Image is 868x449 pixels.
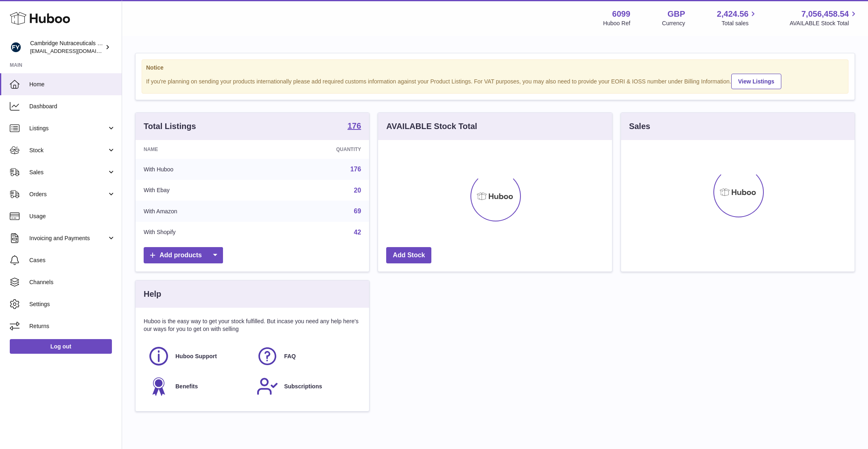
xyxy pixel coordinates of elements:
[146,64,844,72] strong: Notice
[144,289,161,300] h3: Help
[284,353,296,360] span: FAQ
[29,322,116,330] span: Returns
[144,247,223,264] a: Add products
[667,9,685,20] strong: GBP
[731,74,781,89] a: View Listings
[629,121,650,132] h3: Sales
[136,159,263,180] td: With Huboo
[136,201,263,222] td: With Amazon
[29,169,107,176] span: Sales
[263,140,369,159] th: Quantity
[30,48,120,54] span: [EMAIL_ADDRESS][DOMAIN_NAME]
[136,140,263,159] th: Name
[10,339,112,354] a: Log out
[603,20,630,27] div: Huboo Ref
[386,247,431,264] a: Add Stock
[29,147,107,154] span: Stock
[175,383,198,390] span: Benefits
[29,103,116,110] span: Dashboard
[789,20,858,27] span: AVAILABLE Stock Total
[612,9,630,20] strong: 6099
[354,187,361,194] a: 20
[29,278,116,286] span: Channels
[354,229,361,236] a: 42
[350,166,361,173] a: 176
[662,20,685,27] div: Currency
[136,222,263,243] td: With Shopify
[10,41,22,53] img: huboo@camnutra.com
[30,39,103,55] div: Cambridge Nutraceuticals Ltd
[801,9,849,20] span: 7,056,458.54
[29,300,116,308] span: Settings
[717,9,749,20] span: 2,424.56
[348,122,361,130] strong: 176
[348,122,361,131] a: 176
[29,125,107,132] span: Listings
[136,180,263,201] td: With Ebay
[722,20,758,27] span: Total sales
[717,9,758,27] a: 2,424.56 Total sales
[29,81,116,88] span: Home
[256,375,357,397] a: Subscriptions
[284,383,322,390] span: Subscriptions
[144,121,196,132] h3: Total Listings
[148,345,248,367] a: Huboo Support
[144,318,361,333] p: Huboo is the easy way to get your stock fulfilled. But incase you need any help here's our ways f...
[146,72,844,89] div: If you're planning on sending your products internationally please add required customs informati...
[148,375,248,397] a: Benefits
[29,212,116,220] span: Usage
[354,208,361,215] a: 69
[29,256,116,264] span: Cases
[386,121,477,132] h3: AVAILABLE Stock Total
[175,353,217,360] span: Huboo Support
[256,345,357,367] a: FAQ
[29,191,107,198] span: Orders
[789,9,858,27] a: 7,056,458.54 AVAILABLE Stock Total
[29,234,107,242] span: Invoicing and Payments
